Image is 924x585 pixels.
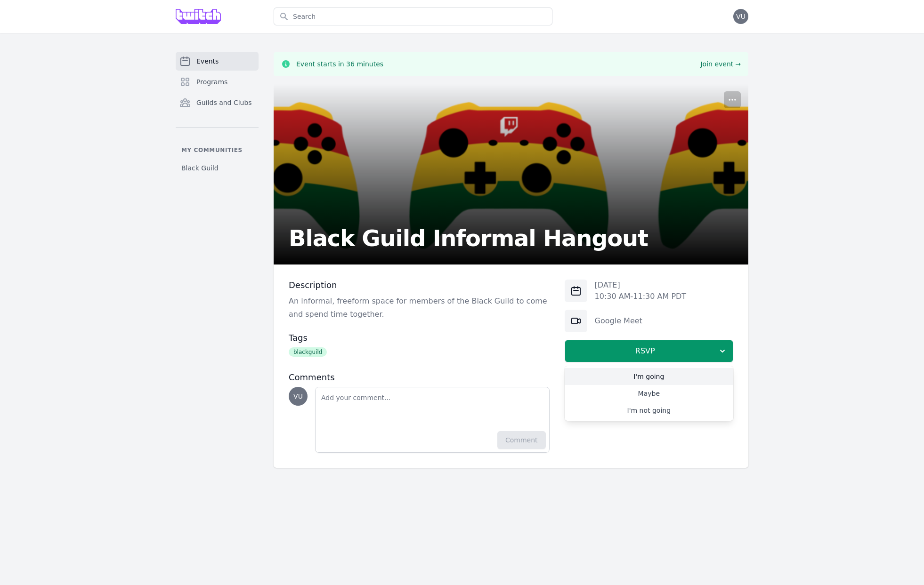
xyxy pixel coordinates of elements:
button: Comment [497,431,546,449]
p: My communities [176,146,259,154]
a: I'm going [565,368,733,385]
nav: Sidebar [176,52,259,176]
img: Grove [176,9,221,24]
input: Search [274,8,552,25]
a: Maybe [565,385,733,402]
button: VU [733,9,748,24]
a: I'm not going [565,402,733,419]
h3: Tags [289,332,550,344]
span: Events [196,56,219,66]
a: Events [176,52,259,71]
a: Programs [176,72,259,91]
span: VU [293,393,303,400]
div: RSVP [565,366,733,421]
span: VU [736,13,746,20]
p: An informal, freeform space for members of the Black Guild to come and spend time together. [289,295,550,321]
p: [DATE] [595,280,687,291]
span: Black Guild [181,163,219,173]
span: RSVP [573,345,718,357]
p: Event starts in 36 minutes [296,59,383,69]
a: Google Meet [595,316,642,325]
span: blackguild [289,347,327,357]
span: → [735,59,741,69]
button: RSVP [565,340,733,362]
a: Guilds and Clubs [176,93,259,112]
a: Black Guild [176,160,259,176]
h3: Description [289,280,550,291]
h2: Black Guild Informal Hangout [289,227,648,249]
p: 10:30 AM - 11:30 AM PDT [595,291,687,302]
span: Guilds and Clubs [196,98,252,107]
h3: Comments [289,372,550,383]
a: Join event [700,59,741,69]
span: Programs [196,77,227,87]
